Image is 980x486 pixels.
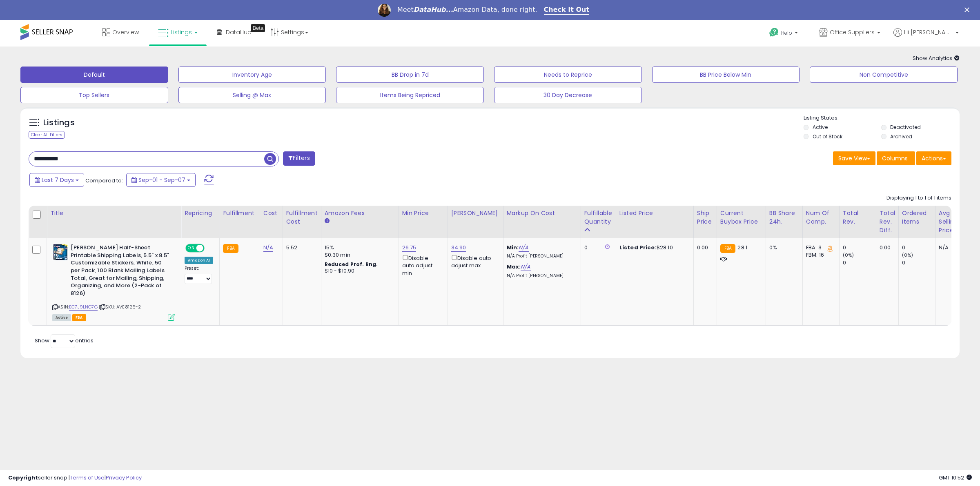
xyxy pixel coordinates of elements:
[813,20,886,47] a: Office Suppliers
[265,20,314,44] a: Settings
[211,20,258,44] a: DataHub
[890,133,912,140] label: Archived
[507,273,575,279] p: N/A Profit [PERSON_NAME]
[223,209,256,217] div: Fulfillment
[42,176,74,184] span: Last 7 Days
[652,67,800,83] button: BB Price Below Min
[806,251,833,259] div: FBM: 16
[781,29,792,36] span: Help
[843,252,854,258] small: (0%)
[804,114,960,122] p: Listing States:
[880,244,892,251] div: 0.00
[964,7,973,12] div: Close
[902,259,935,266] div: 0
[50,209,178,217] div: Title
[325,268,392,275] div: $10 - $10.90
[52,244,69,260] img: 51YGmg7r72L._SL40_.jpg
[414,6,453,13] i: DataHub...
[720,244,735,253] small: FBA
[325,244,392,251] div: 15%
[152,20,204,44] a: Listings
[544,6,590,15] a: Check It Out
[263,244,273,252] a: N/A
[283,151,315,166] button: Filters
[806,209,836,226] div: Num of Comp.
[584,244,610,251] div: 0
[178,87,326,103] button: Selling @ Max
[494,87,642,103] button: 30 Day Decrease
[902,252,913,258] small: (0%)
[813,124,828,131] label: Active
[325,217,330,225] small: Amazon Fees.
[810,67,958,83] button: Non Competitive
[325,251,392,259] div: $0.30 min
[402,209,444,217] div: Min Price
[769,209,799,226] div: BB Share 24h.
[503,206,581,238] th: The percentage added to the cost of goods (COGS) that forms the calculator for Min & Max prices.
[507,263,521,271] b: Max:
[880,209,895,235] div: Total Rev. Diff.
[171,28,192,36] span: Listings
[378,4,391,17] img: Profile image for Georgie
[939,244,966,251] div: N/A
[96,20,145,44] a: Overview
[893,28,959,47] a: Hi [PERSON_NAME]
[451,253,497,269] div: Disable auto adjust max
[806,244,833,251] div: FBA: 3
[697,244,710,251] div: 0.00
[843,209,873,226] div: Total Rev.
[71,244,170,299] b: [PERSON_NAME] Half-Sheet Printable Shipping Labels, 5.5" x 8.5" Customizable Stickers, White, 50 ...
[286,209,318,226] div: Fulfillment Cost
[916,151,951,165] button: Actions
[769,27,779,38] i: Get Help
[843,259,876,266] div: 0
[178,67,326,83] button: Inventory Age
[877,151,915,165] button: Columns
[263,209,279,217] div: Cost
[336,67,484,83] button: BB Drop in 7d
[813,133,842,140] label: Out of Stock
[72,314,86,321] span: FBA
[52,314,71,321] span: All listings currently available for purchase on Amazon
[43,117,75,129] h5: Listings
[251,24,265,32] div: Tooltip anchor
[619,244,687,251] div: $28.10
[507,253,575,259] p: N/A Profit [PERSON_NAME]
[519,244,528,252] a: N/A
[402,244,416,252] a: 26.75
[763,21,806,47] a: Help
[223,244,238,253] small: FBA
[186,245,196,252] span: ON
[226,28,252,36] span: DataHub
[494,67,642,83] button: Needs to Reprice
[882,154,908,162] span: Columns
[203,245,216,252] span: OFF
[20,87,168,103] button: Top Sellers
[619,209,690,217] div: Listed Price
[886,194,951,202] div: Displaying 1 to 1 of 1 items
[286,244,315,251] div: 5.52
[35,337,94,344] span: Show: entries
[720,209,762,226] div: Current Buybox Price
[451,244,466,252] a: 34.90
[619,244,657,251] b: Listed Price:
[830,28,875,36] span: Office Suppliers
[185,257,213,264] div: Amazon AI
[85,177,123,184] span: Compared to:
[507,244,519,251] b: Min:
[402,253,441,277] div: Disable auto adjust min
[20,67,168,83] button: Default
[325,261,378,268] b: Reduced Prof. Rng.
[451,209,500,217] div: [PERSON_NAME]
[29,131,65,139] div: Clear All Filters
[890,124,921,131] label: Deactivated
[52,244,175,320] div: ASIN:
[904,28,953,36] span: Hi [PERSON_NAME]
[397,6,537,14] div: Meet Amazon Data, done right.
[336,87,484,103] button: Items Being Repriced
[769,244,796,251] div: 0%
[939,209,969,235] div: Avg Selling Price
[138,176,185,184] span: Sep-01 - Sep-07
[507,209,577,217] div: Markup on Cost
[521,263,530,271] a: N/A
